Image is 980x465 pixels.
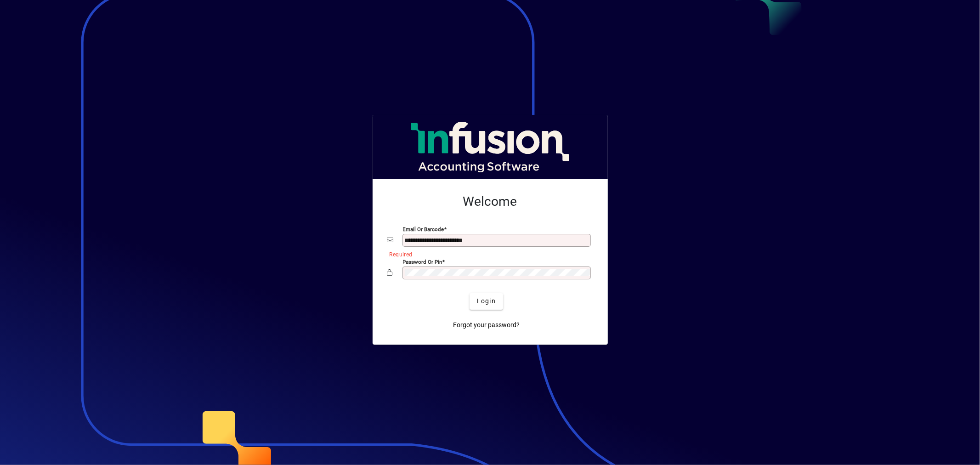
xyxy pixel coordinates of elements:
[403,258,442,265] mat-label: Password or Pin
[449,317,523,334] a: Forgot your password?
[477,296,496,306] span: Login
[387,194,593,210] h2: Welcome
[453,320,520,330] span: Forgot your password?
[403,226,444,232] mat-label: Email or Barcode
[390,249,586,259] mat-error: Required
[470,293,503,310] button: Login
